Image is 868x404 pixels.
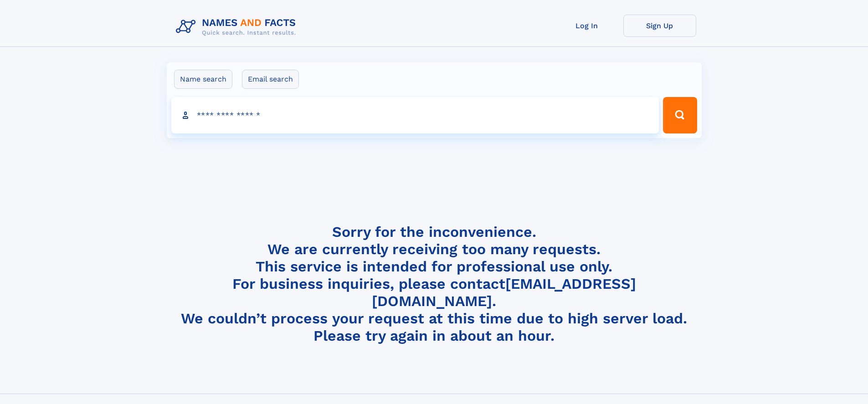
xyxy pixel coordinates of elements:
[174,70,232,89] label: Name search
[663,97,697,133] button: Search Button
[550,15,623,37] a: Log In
[172,223,696,345] h4: Sorry for the inconvenience. We are currently receiving too many requests. This service is intend...
[372,275,636,310] a: [EMAIL_ADDRESS][DOMAIN_NAME]
[242,70,299,89] label: Email search
[172,15,303,39] img: Logo Names and Facts
[623,15,696,37] a: Sign Up
[171,97,659,133] input: search input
